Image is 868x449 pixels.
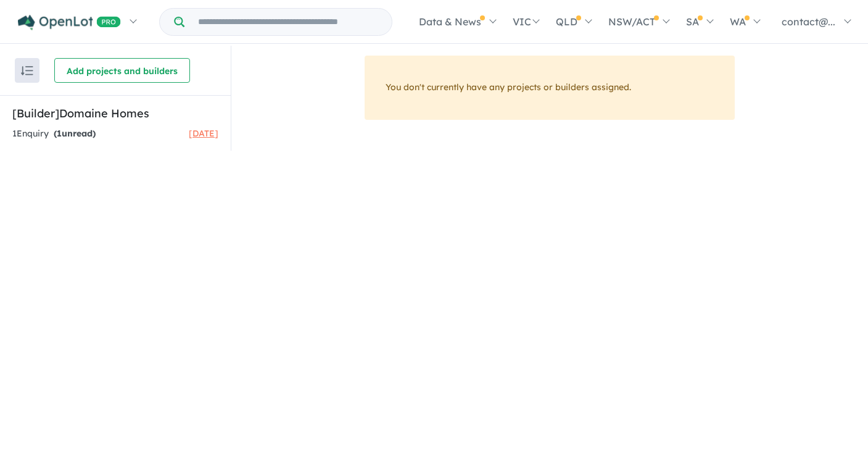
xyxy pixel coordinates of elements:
[21,66,33,75] img: sort.svg
[365,56,735,120] div: You don't currently have any projects or builders assigned.
[54,58,190,83] button: Add projects and builders
[12,127,96,141] div: 1 Enquir y
[18,15,121,30] img: Openlot PRO Logo White
[782,15,835,28] span: contact@...
[187,9,389,35] input: Try estate name, suburb, builder or developer
[57,128,62,139] span: 1
[12,105,218,122] h5: [Builder] Domaine Homes
[54,128,96,139] strong: ( unread)
[189,128,218,139] span: [DATE]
